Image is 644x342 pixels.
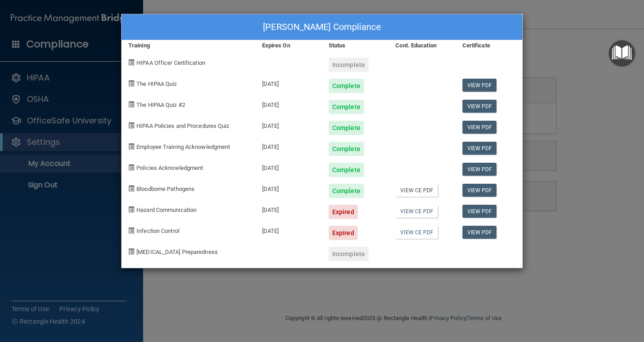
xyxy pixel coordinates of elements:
div: [DATE] [255,93,322,114]
div: [DATE] [255,219,322,240]
span: HIPAA Officer Certification [136,59,205,66]
div: [PERSON_NAME] Compliance [122,14,522,40]
div: [DATE] [255,114,322,135]
a: View PDF [462,226,497,239]
span: Hazard Communication [136,207,196,213]
span: [MEDICAL_DATA] Preparedness [136,249,218,255]
div: Certificate [456,40,522,51]
span: HIPAA Policies and Procedures Quiz [136,122,229,129]
a: View PDF [462,79,497,92]
div: Complete [329,121,364,135]
a: View CE PDF [395,226,438,239]
div: [DATE] [255,135,322,156]
a: View PDF [462,205,497,218]
div: Expired [329,205,358,219]
span: Bloodborne Pathogens [136,186,195,192]
div: Complete [329,142,364,156]
a: View CE PDF [395,184,438,197]
a: View PDF [462,184,497,197]
span: Employee Training Acknowledgment [136,144,230,150]
a: View PDF [462,142,497,155]
span: The HIPAA Quiz [136,80,177,87]
div: Complete [329,79,364,93]
div: Expired [329,226,358,240]
span: The HIPAA Quiz #2 [136,101,185,108]
div: Training [122,40,255,51]
button: Open Resource Center [609,40,635,67]
a: View PDF [462,121,497,134]
div: Cont. Education [389,40,455,51]
div: [DATE] [255,177,322,198]
div: [DATE] [255,198,322,219]
div: Complete [329,163,364,177]
a: View CE PDF [395,205,438,218]
div: Complete [329,100,364,114]
a: View PDF [462,100,497,113]
span: Infection Control [136,228,179,234]
div: [DATE] [255,72,322,93]
div: [DATE] [255,156,322,177]
div: Expires On [255,40,322,51]
span: Policies Acknowledgment [136,165,203,171]
div: Incomplete [329,58,369,72]
div: Status [322,40,389,51]
div: Complete [329,184,364,198]
a: View PDF [462,163,497,176]
div: Incomplete [329,247,369,261]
